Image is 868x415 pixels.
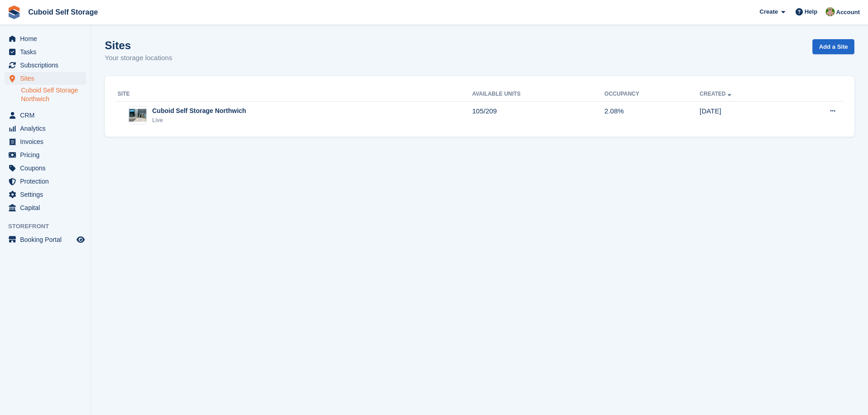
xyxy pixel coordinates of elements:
a: menu [5,46,86,58]
a: Cuboid Self Storage [25,5,102,20]
span: Settings [20,188,75,201]
a: menu [5,122,86,135]
a: menu [5,175,86,188]
img: stora-icon-8386f47178a22dfd0bd8f6a31ec36ba5ce8667c1dd55bd0f319d3a0aa187defe.svg [7,5,21,19]
a: menu [5,162,86,174]
span: Storefront [8,222,91,231]
img: Image of Cuboid Self Storage Northwich site [129,109,146,122]
th: Site [116,87,472,102]
span: Help [805,7,817,16]
a: Add a Site [812,39,854,54]
span: Coupons [20,162,75,174]
span: Pricing [20,149,75,161]
p: Your storage locations [105,53,172,63]
span: Invoices [20,135,75,148]
a: menu [5,149,86,161]
a: menu [5,32,86,45]
a: Preview store [75,234,86,245]
a: menu [5,109,86,122]
a: menu [5,188,86,201]
a: Created [700,91,733,97]
span: Subscriptions [20,59,75,72]
th: Available Units [472,87,604,102]
span: Analytics [20,122,75,135]
img: Chelsea Kitts [826,7,835,16]
div: Cuboid Self Storage Northwich [152,106,246,116]
a: menu [5,59,86,72]
span: Protection [20,175,75,188]
div: Live [152,116,246,125]
a: menu [5,72,86,85]
span: Create [760,7,778,16]
td: 105/209 [472,101,604,129]
span: Home [20,32,75,45]
span: Tasks [20,46,75,58]
span: Capital [20,201,75,214]
span: CRM [20,109,75,122]
td: 2.08% [605,101,700,129]
a: Cuboid Self Storage Northwich [21,86,86,103]
h1: Sites [105,39,172,51]
a: menu [5,135,86,148]
a: menu [5,233,86,246]
span: Booking Portal [20,233,75,246]
a: menu [5,201,86,214]
span: Account [836,8,860,17]
th: Occupancy [605,87,700,102]
span: Sites [20,72,75,85]
td: [DATE] [700,101,791,129]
